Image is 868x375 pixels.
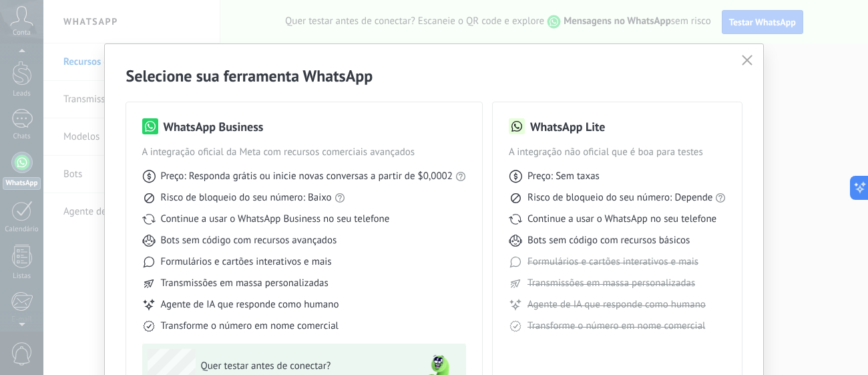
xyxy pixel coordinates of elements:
[509,146,726,159] span: A integração não oficial que é boa para testes
[527,277,695,290] span: Transmissões em massa personalizadas
[161,255,332,269] span: Formulários e cartões interativos e mais
[161,298,339,311] span: Agente de IA que responde como humano
[527,298,706,311] span: Agente de IA que responde como humano
[527,234,690,247] span: Bots sem código com recursos básicos
[161,170,453,183] span: Preço: Responda grátis ou inicie novas conversas a partir de $0,0002
[161,213,390,226] span: Continue a usar o WhatsApp Business no seu telefone
[161,277,329,290] span: Transmissões em massa personalizadas
[161,191,332,205] span: Risco de bloqueio do seu número: Baixo
[527,255,698,269] span: Formulários e cartões interativos e mais
[164,118,264,135] h3: WhatsApp Business
[126,66,742,86] h2: Selecione sua ferramenta WhatsApp
[527,213,716,226] span: Continue a usar o WhatsApp no seu telefone
[527,320,705,333] span: Transforme o número em nome comercial
[527,191,713,205] span: Risco de bloqueio do seu número: Depende
[527,170,600,183] span: Preço: Sem taxas
[530,118,605,135] h3: WhatsApp Lite
[161,234,337,247] span: Bots sem código com recursos avançados
[201,360,396,373] span: Quer testar antes de conectar?
[142,146,466,159] span: A integração oficial da Meta com recursos comerciais avançados
[161,320,339,333] span: Transforme o número em nome comercial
